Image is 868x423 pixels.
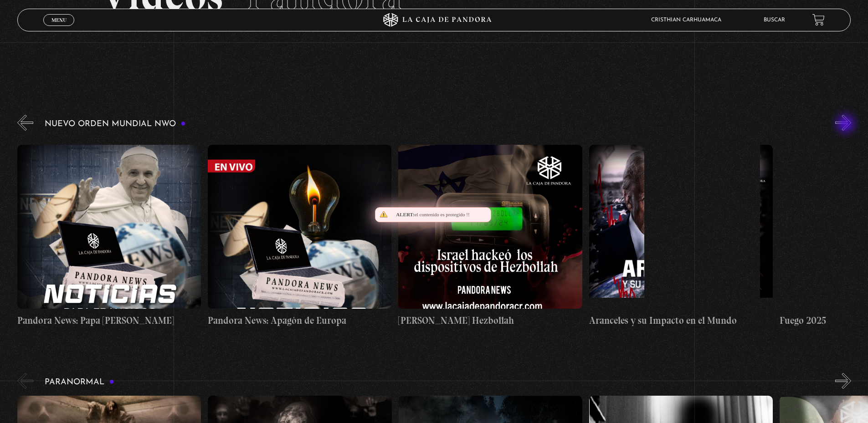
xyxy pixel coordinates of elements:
[398,313,582,328] h4: [PERSON_NAME] Hezbollah
[835,115,851,131] button: Next
[17,313,201,328] h4: Pandora News: Papa [PERSON_NAME]
[375,207,491,222] div: el contenido es protegido !!
[398,138,582,335] a: [PERSON_NAME] Hezbollah
[48,25,70,31] span: Cerrar
[647,17,730,23] span: cristhian carhuamaca
[208,138,391,335] a: Pandora News: Apagón de Europa
[589,313,773,328] h4: Aranceles y su Impacto en el Mundo
[208,313,391,328] h4: Pandora News: Apagón de Europa
[51,17,67,23] span: Menu
[17,373,33,389] button: Previous
[812,14,825,26] a: View your shopping cart
[835,373,851,389] button: Next
[589,138,773,335] a: Aranceles y su Impacto en el Mundo
[396,212,414,217] span: Alert:
[17,115,33,131] button: Previous
[17,138,201,335] a: Pandora News: Papa [PERSON_NAME]
[764,17,785,23] a: Buscar
[45,378,114,387] h3: Paranormal
[45,120,186,128] h3: Nuevo Orden Mundial NWO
